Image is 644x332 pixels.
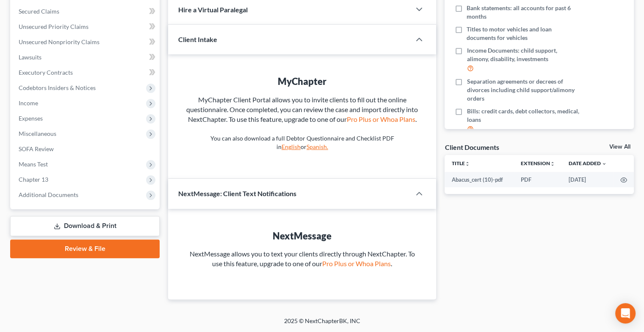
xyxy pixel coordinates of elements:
[550,161,555,166] i: unfold_more
[185,75,419,88] div: MyChapter
[19,69,73,76] span: Executory Contracts
[19,84,96,91] span: Codebtors Insiders & Notices
[609,144,630,150] a: View All
[178,6,248,14] span: Hire a Virtual Paralegal
[81,317,564,332] div: 2025 © NextChapterBK, INC
[19,99,38,107] span: Income
[12,4,160,19] a: Secured Claims
[467,46,579,63] span: Income Documents: child support, alimony, disability, investments
[282,143,301,150] a: English
[464,161,470,166] i: unfold_more
[12,34,160,50] a: Unsecured Nonpriority Claims
[521,160,555,166] a: Extensionunfold_more
[602,161,607,166] i: expand_more
[514,172,562,187] td: PDF
[10,216,160,236] a: Download & Print
[12,65,160,80] a: Executory Contracts
[615,303,636,324] div: Open Intercom Messenger
[322,259,391,267] a: Pro Plus or Whoa Plans
[19,160,48,168] span: Means Test
[19,176,48,183] span: Chapter 13
[467,25,579,42] span: Titles to motor vehicles and loan documents for vehicles
[12,141,160,157] a: SOFA Review
[12,19,160,34] a: Unsecured Priority Claims
[467,4,579,21] span: Bank statements: all accounts for past 6 months
[19,23,88,30] span: Unsecured Priority Claims
[451,160,470,166] a: Titleunfold_more
[347,115,415,123] a: Pro Plus or Whoa Plans
[19,8,59,15] span: Secured Claims
[10,239,160,258] a: Review & File
[467,107,579,124] span: Bills: credit cards, debt collectors, medical, loans
[19,38,100,45] span: Unsecured Nonpriority Claims
[467,77,579,103] span: Separation agreements or decrees of divorces including child support/alimony orders
[178,35,217,43] span: Client Intake
[186,96,418,123] span: MyChapter Client Portal allows you to invite clients to fill out the online questionnaire. Once c...
[445,172,514,187] td: Abacus_cert (10)-pdf
[569,160,607,166] a: Date Added expand_more
[185,229,419,242] div: NextMessage
[19,130,56,137] span: Miscellaneous
[19,191,78,198] span: Additional Documents
[178,189,296,197] span: NextMessage: Client Text Notifications
[185,134,419,151] p: You can also download a full Debtor Questionnaire and Checklist PDF in or
[12,50,160,65] a: Lawsuits
[445,143,499,152] div: Client Documents
[307,143,328,150] a: Spanish.
[19,115,43,122] span: Expenses
[19,53,41,61] span: Lawsuits
[185,249,419,269] p: NextMessage allows you to text your clients directly through NextChapter. To use this feature, up...
[19,145,54,152] span: SOFA Review
[562,172,614,187] td: [DATE]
